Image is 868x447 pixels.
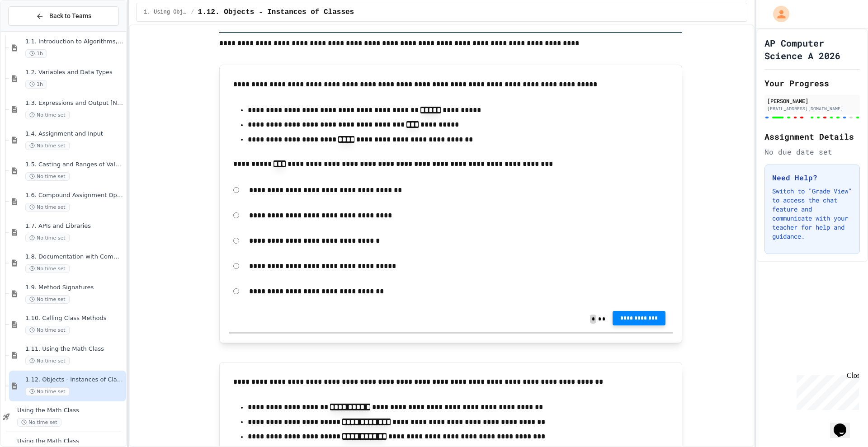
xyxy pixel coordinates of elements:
iframe: chat widget [830,411,859,438]
span: / [191,9,194,16]
span: 1.10. Calling Class Methods [25,315,124,322]
span: 1.8. Documentation with Comments and Preconditions [25,253,124,261]
span: No time set [25,387,70,396]
span: No time set [25,264,70,273]
span: 1h [25,80,47,89]
span: 1.9. Method Signatures [25,284,124,292]
span: Using the Math Class [17,407,124,414]
span: No time set [25,357,70,365]
h3: Need Help? [772,172,852,183]
div: [EMAIL_ADDRESS][DOMAIN_NAME] [767,105,857,112]
span: 1.12. Objects - Instances of Classes [198,7,354,18]
span: No time set [25,141,70,150]
span: 1.1. Introduction to Algorithms, Programming, and Compilers [25,38,124,46]
span: 1.3. Expressions and Output [New] [25,99,124,107]
div: No due date set [764,146,860,157]
span: No time set [25,172,70,181]
span: Back to Teams [49,11,91,21]
span: No time set [17,418,61,427]
h2: Your Progress [764,77,860,89]
span: 1.4. Assignment and Input [25,130,124,138]
span: 1.11. Using the Math Class [25,345,124,353]
div: My Account [764,4,792,24]
h2: Assignment Details [764,130,860,143]
span: 1.12. Objects - Instances of Classes [25,376,124,384]
span: 1.5. Casting and Ranges of Values [25,161,124,169]
span: No time set [25,326,70,334]
span: No time set [25,295,70,304]
button: Back to Teams [8,6,119,26]
span: 1.7. APIs and Libraries [25,222,124,230]
span: No time set [25,111,70,119]
div: [PERSON_NAME] [767,97,857,105]
span: Using the Math Class [17,438,124,445]
h1: AP Computer Science A 2026 [764,37,860,62]
span: No time set [25,234,70,242]
span: 1. Using Objects and Methods [144,9,187,16]
p: Switch to "Grade View" to access the chat feature and communicate with your teacher for help and ... [772,187,852,241]
span: 1h [25,49,47,58]
div: Chat with us now!Close [4,4,62,57]
span: 1.6. Compound Assignment Operators [25,192,124,199]
span: No time set [25,203,70,212]
span: 1.2. Variables and Data Types [25,69,124,76]
iframe: chat widget [793,372,859,410]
